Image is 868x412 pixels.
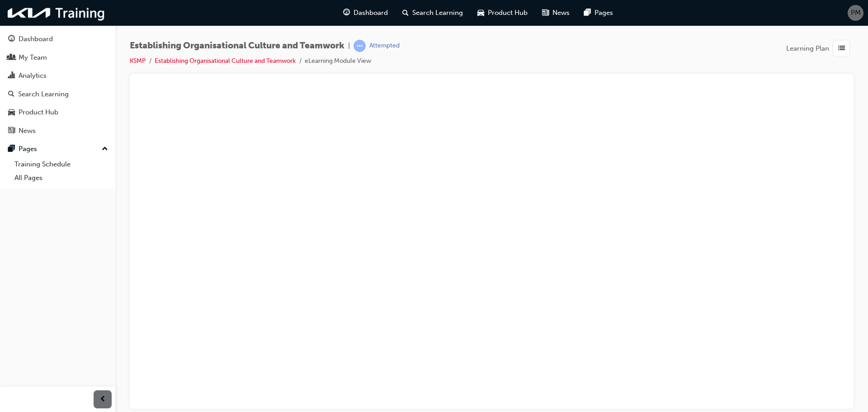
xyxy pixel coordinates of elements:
[577,4,620,22] a: pages-iconPages
[343,7,350,19] span: guage-icon
[395,4,470,22] a: search-iconSearch Learning
[851,8,861,18] span: PM
[155,57,296,65] a: Establishing Organisational Culture and Teamwork
[470,4,535,22] a: car-iconProduct Hub
[477,7,484,19] span: car-icon
[535,4,577,22] a: news-iconNews
[4,67,112,84] a: Analytics
[11,171,112,185] a: All Pages
[8,54,15,62] span: people-icon
[11,157,112,171] a: Training Schedule
[8,72,15,80] span: chart-icon
[786,43,829,54] span: Learning Plan
[786,40,854,57] button: Learning Plan
[354,40,366,52] span: learningRecordVerb_ATTEMPT-icon
[8,109,15,117] span: car-icon
[102,143,108,155] span: up-icon
[4,49,112,66] a: My Team
[19,34,53,44] div: Dashboard
[369,42,400,50] div: Attempted
[4,29,112,141] button: DashboardMy TeamAnalyticsSearch LearningProduct HubNews
[848,5,863,21] button: PM
[4,86,112,103] a: Search Learning
[130,41,344,51] span: Establishing Organisational Culture and Teamwork
[4,104,112,121] a: Product Hub
[5,4,108,22] img: kia-training
[19,126,36,136] div: News
[8,35,15,43] span: guage-icon
[4,141,112,157] button: Pages
[305,56,371,66] li: eLearning Module View
[542,7,549,19] span: news-icon
[348,41,350,51] span: |
[19,144,37,154] div: Pages
[402,7,409,19] span: search-icon
[8,145,15,153] span: pages-icon
[336,4,395,22] a: guage-iconDashboard
[19,107,58,118] div: Product Hub
[8,127,15,135] span: news-icon
[488,8,528,18] span: Product Hub
[19,52,47,63] div: My Team
[354,8,388,18] span: Dashboard
[4,31,112,47] a: Dashboard
[19,71,47,81] div: Analytics
[838,43,845,54] span: list-icon
[8,90,14,99] span: search-icon
[130,57,146,65] a: KSMP
[412,8,463,18] span: Search Learning
[552,8,570,18] span: News
[4,123,112,139] a: News
[584,7,591,19] span: pages-icon
[99,394,106,405] span: prev-icon
[594,8,613,18] span: Pages
[18,89,69,99] div: Search Learning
